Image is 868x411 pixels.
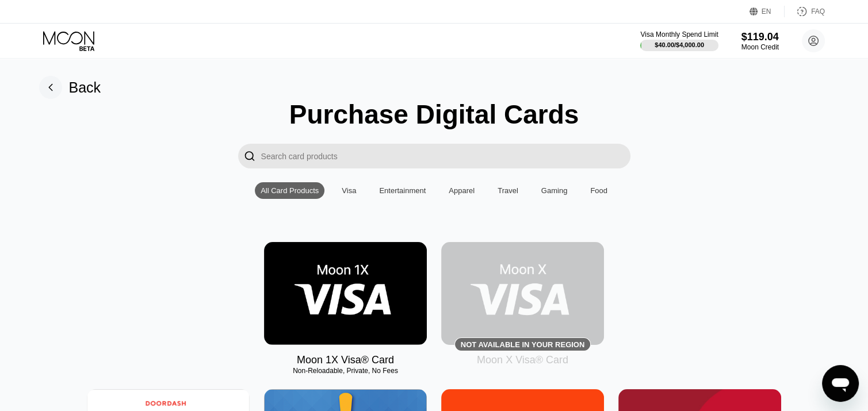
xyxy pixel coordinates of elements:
div: $119.04Moon Credit [741,31,779,51]
input: Search card products [261,144,630,168]
div: Not available in your region [461,340,584,349]
div: $40.00 / $4,000.00 [655,41,704,48]
div: EN [762,7,771,16]
div: FAQ [811,7,825,16]
div: All Card Products [255,182,324,199]
div: Purchase Digital Cards [289,99,579,130]
div: Moon Credit [741,43,779,51]
div: Visa Monthly Spend Limit [640,30,718,39]
div: Gaming [541,186,568,195]
div: Not available in your region [441,242,604,345]
div: $119.04 [741,31,779,43]
div:  [238,144,261,168]
div: Entertainment [379,186,426,195]
div: Apparel [443,182,480,199]
div: Entertainment [373,182,431,199]
div: Non-Reloadable, Private, No Fees [264,367,427,375]
div: EN [750,6,785,17]
div: Moon 1X Visa® Card [297,354,394,366]
div: Travel [492,182,524,199]
div: FAQ [785,6,825,17]
div: Food [584,182,613,199]
div: Apparel [449,186,475,195]
div:  [244,149,255,163]
div: Food [590,186,607,195]
div: Visa [342,186,356,195]
div: Gaming [536,182,573,199]
div: Travel [498,186,518,195]
div: All Card Products [261,186,319,195]
div: Back [69,79,101,96]
div: Moon X Visa® Card [477,354,568,366]
div: Visa [336,182,362,199]
div: Visa Monthly Spend Limit$40.00/$4,000.00 [640,30,718,51]
div: Back [39,76,101,99]
iframe: Button to launch messaging window [822,365,859,402]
